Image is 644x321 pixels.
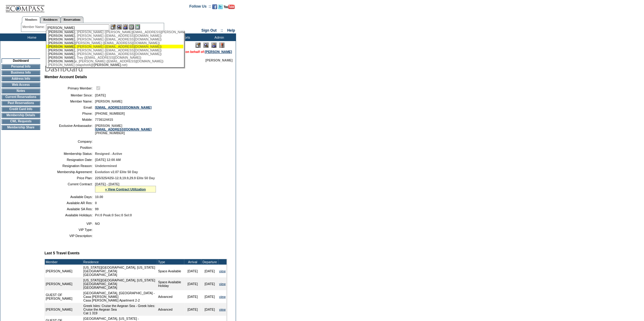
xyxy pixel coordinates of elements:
[47,176,93,180] td: Price Plan:
[47,234,93,238] td: VIP Description:
[48,48,75,52] span: [PERSON_NAME]
[48,41,182,45] div: [PERSON_NAME] ([EMAIL_ADDRESS][DOMAIN_NAME])
[48,37,182,41] div: , [PERSON_NAME] ([EMAIL_ADDRESS][DOMAIN_NAME])
[83,277,157,290] td: [US_STATE][GEOGRAPHIC_DATA], [US_STATE][GEOGRAPHIC_DATA] [GEOGRAPHIC_DATA]
[47,228,93,232] td: VIP Type:
[157,259,184,265] td: Type
[129,24,134,30] img: Reservations
[48,67,182,70] div: [PERSON_NAME] (lenbar@ .net)
[47,213,93,217] td: Available Holidays:
[189,4,211,11] td: Follow Us ::
[48,30,182,34] div: , [PERSON_NAME] ([PERSON_NAME][EMAIL_ADDRESS][PERSON_NAME][DOMAIN_NAME])
[47,112,93,115] td: Phone:
[157,265,184,277] td: Space Available
[47,182,93,193] td: Current Contract:
[95,207,99,211] span: 99
[83,303,157,316] td: Greek Isles: Cruise the Aegean Sea - Greek Isles: Cruise the Aegean Sea Cat 1 319
[47,164,93,168] td: Resignation Reason:
[111,24,116,30] img: b_edit.gif
[95,201,97,205] span: 0
[95,127,152,131] a: [EMAIL_ADDRESS][DOMAIN_NAME]
[224,5,235,9] img: Subscribe to our YouTube Channel
[48,52,75,56] span: [PERSON_NAME]
[117,24,122,30] img: View
[14,33,49,41] td: Home
[95,195,103,199] span: 10.00
[95,106,152,109] a: [EMAIL_ADDRESS][DOMAIN_NAME]
[45,277,83,290] td: [PERSON_NAME]
[218,6,223,10] a: Follow us on Twitter
[47,158,93,162] td: Resignation Date:
[44,62,166,74] img: pgTtlDashboard.gif
[201,28,217,33] a: Sign Out
[219,295,226,298] a: view
[89,67,116,70] span: [PERSON_NAME]
[95,152,122,155] span: Resigned - Active
[95,176,155,180] span: 225/325/425/-12.9,19.9,29.9 Elite 50 Day
[95,164,117,168] span: Undetermined
[219,282,226,286] a: view
[2,89,40,93] td: Notes
[61,16,83,23] a: Reservations
[105,187,146,191] a: » View Contract Utilization
[201,259,218,265] td: Departure
[48,30,75,34] span: [PERSON_NAME]
[203,43,209,48] img: View Mode
[211,43,217,48] img: Impersonate
[48,52,182,56] div: , [PERSON_NAME] ([EMAIL_ADDRESS][DOMAIN_NAME])
[95,182,119,186] span: [DATE] - [DATE]
[83,259,157,265] td: Residence
[48,63,182,67] div: [PERSON_NAME] (slapshot4@ .net)
[48,59,75,63] span: [PERSON_NAME]
[47,124,93,135] td: Exclusive Ambassador:
[2,82,40,87] td: Web Access
[2,58,40,63] td: Dashboard
[196,43,201,48] img: Edit Mode
[219,43,225,48] img: Log Concern/Member Elevation
[47,207,93,211] td: Available SA Res:
[48,48,182,52] div: , [PERSON_NAME] ([EMAIL_ADDRESS][DOMAIN_NAME])
[48,59,182,63] div: e, [PERSON_NAME] ([EMAIL_ADDRESS][DOMAIN_NAME])
[94,63,121,67] span: [PERSON_NAME]
[95,93,106,97] span: [DATE]
[212,4,217,9] img: Become our fan on Facebook
[2,76,40,81] td: Address Info
[219,308,226,311] a: view
[48,41,75,45] span: [PERSON_NAME]
[48,56,182,59] div: , Trey ([EMAIL_ADDRESS][DOMAIN_NAME])
[201,33,236,41] td: Admin
[184,265,201,277] td: [DATE]
[48,37,75,41] span: [PERSON_NAME]
[47,222,93,225] td: VIP:
[47,195,93,199] td: Available Days:
[2,101,40,106] td: Past Reservations
[2,107,40,112] td: Credit Card Info
[2,125,40,130] td: Membership Share
[48,45,182,48] div: , [PERSON_NAME] ([EMAIL_ADDRESS][DOMAIN_NAME])
[95,118,113,121] span: 7736124415
[44,75,87,79] b: Member Account Details
[47,106,93,109] td: Email:
[201,277,218,290] td: [DATE]
[184,303,201,316] td: [DATE]
[2,64,40,69] td: Personal Info
[47,201,93,205] td: Available AR Res:
[2,119,40,124] td: CWL Requests
[83,290,157,303] td: [GEOGRAPHIC_DATA], [GEOGRAPHIC_DATA] - Casa [PERSON_NAME] Casa [PERSON_NAME] Apartment 2-2
[95,222,100,225] span: NO
[45,265,83,277] td: [PERSON_NAME]
[47,140,93,143] td: Company:
[45,259,83,265] td: Member
[221,28,223,33] span: ::
[2,113,40,118] td: Membership Details
[224,6,235,10] a: Subscribe to our YouTube Channel
[157,303,184,316] td: Advanced
[157,277,184,290] td: Space Available Holiday
[95,213,132,217] span: Pri:0 Peak:0 Sec:0 Sel:0
[47,152,93,155] td: Membership Status:
[227,28,235,33] a: Help
[184,277,201,290] td: [DATE]
[95,170,138,174] span: Evolution v2.07 Elite 50 Day
[47,99,93,103] td: Member Name:
[83,265,157,277] td: [US_STATE][GEOGRAPHIC_DATA], [US_STATE][GEOGRAPHIC_DATA] [GEOGRAPHIC_DATA]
